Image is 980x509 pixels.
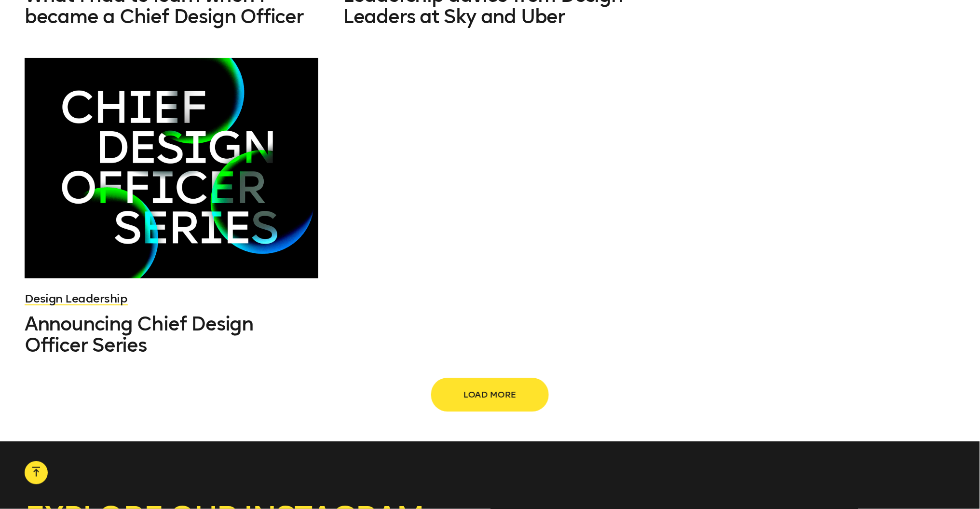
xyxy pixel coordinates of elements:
[448,385,532,404] span: Load more
[25,313,319,356] a: Announcing Chief Design Officer Series
[25,312,253,357] span: Announcing Chief Design Officer Series
[432,379,548,411] button: Load more
[25,291,128,305] a: Design Leadership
